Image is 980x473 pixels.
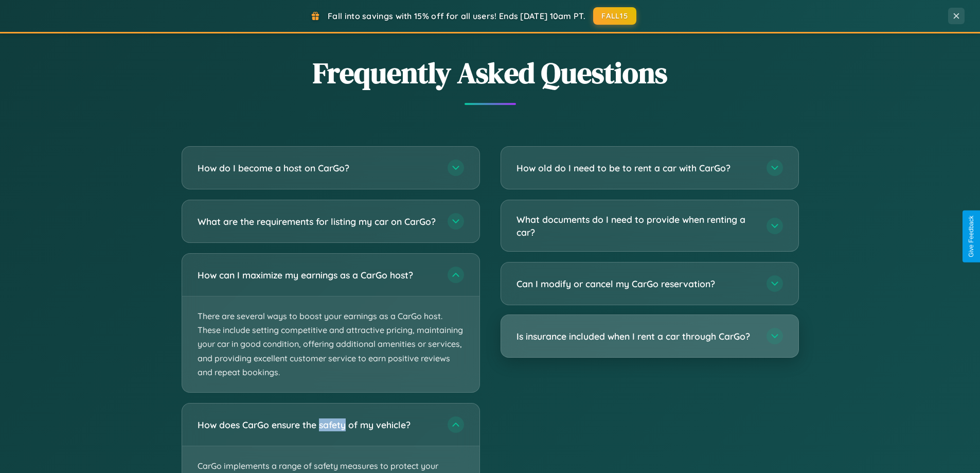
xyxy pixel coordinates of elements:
[198,215,437,228] h3: What are the requirements for listing my car on CarGo?
[182,296,479,392] p: There are several ways to boost your earnings as a CarGo host. These include setting competitive ...
[516,330,756,343] h3: Is insurance included when I rent a car through CarGo?
[198,269,437,282] h3: How can I maximize my earnings as a CarGo host?
[198,162,437,174] h3: How do I become a host on CarGo?
[198,418,437,431] h3: How does CarGo ensure the safety of my vehicle?
[182,53,799,93] h2: Frequently Asked Questions
[516,277,756,290] h3: Can I modify or cancel my CarGo reservation?
[328,11,585,21] span: Fall into savings with 15% off for all users! Ends [DATE] 10am PT.
[516,213,756,238] h3: What documents do I need to provide when renting a car?
[968,216,975,257] div: Give Feedback
[593,7,636,25] button: FALL15
[516,162,756,174] h3: How old do I need to be to rent a car with CarGo?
